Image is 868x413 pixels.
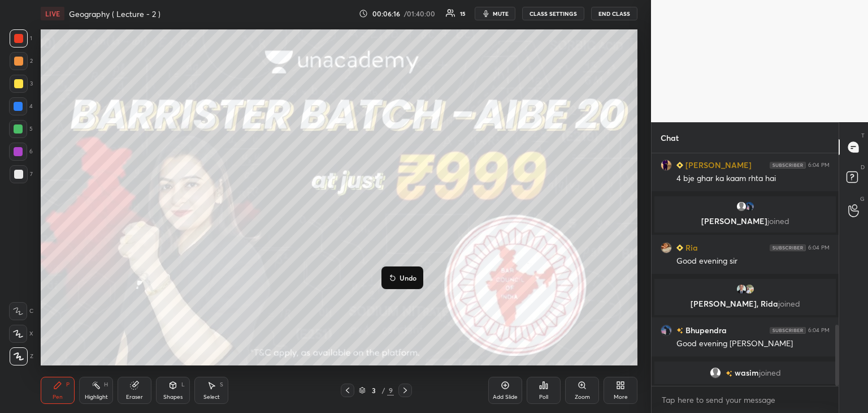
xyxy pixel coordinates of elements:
[735,368,759,377] span: wasim
[400,273,416,282] p: Undo
[661,217,829,226] p: [PERSON_NAME]
[726,371,732,377] img: no-rating-badge.077c3623.svg
[676,338,830,350] div: Good evening [PERSON_NAME]
[652,153,839,386] div: grid
[770,162,806,169] img: 4P8fHbbgJtejmAAAAAElFTkSuQmCC
[808,244,830,251] div: 6:04 PM
[85,394,108,400] div: Highlight
[861,131,865,140] p: T
[220,382,223,388] div: S
[683,324,727,336] h6: Bhupendra
[591,7,637,20] button: End Class
[808,162,830,169] div: 6:04 PM
[676,162,683,169] img: Learner_Badge_beginner_1_8b307cf2a0.svg
[808,327,830,334] div: 6:04 PM
[381,387,385,394] div: /
[10,29,32,48] div: 1
[860,195,865,203] p: G
[676,173,830,184] div: 4 bje ghar ka kaam rhta hai
[104,382,108,388] div: H
[10,347,33,365] div: Z
[539,394,548,400] div: Poll
[10,165,33,183] div: 7
[736,201,747,212] img: default.png
[652,123,688,153] p: Chat
[661,160,672,171] img: d68b137f1d4e44cb99ff830dbad3421d.jpg
[9,120,33,138] div: 5
[387,385,394,395] div: 9
[676,328,683,334] img: no-rating-badge.077c3623.svg
[493,394,518,400] div: Add Slide
[522,7,584,20] button: CLASS SETTINGS
[770,327,806,334] img: 4P8fHbbgJtejmAAAAAElFTkSuQmCC
[386,271,419,285] button: Undo
[203,394,220,400] div: Select
[770,244,806,251] img: 4P8fHbbgJtejmAAAAAElFTkSuQmCC
[736,283,747,295] img: 30d8ce19a6e34a2192e2569cb327d312.jpg
[683,159,752,171] h6: [PERSON_NAME]
[10,52,33,70] div: 2
[575,394,590,400] div: Zoom
[767,216,789,226] span: joined
[53,394,63,400] div: Pen
[163,394,183,400] div: Shapes
[368,387,379,394] div: 3
[493,10,509,18] span: mute
[676,256,830,267] div: Good evening sir
[683,242,698,253] h6: Ria
[744,283,755,295] img: 324b7ae3f6e84dbbb3632ae0ad1a0089.jpg
[861,163,865,171] p: D
[778,298,800,309] span: joined
[10,75,33,93] div: 3
[9,302,33,320] div: C
[69,8,160,19] h4: Geography ( Lecture - 2 )
[9,143,33,161] div: 6
[66,382,70,388] div: P
[614,394,628,400] div: More
[9,97,33,115] div: 4
[744,201,755,212] img: 55f051a3d069410285d8dfe85c635463.jpg
[9,325,33,343] div: X
[181,382,185,388] div: L
[759,368,781,377] span: joined
[475,7,515,20] button: mute
[710,367,721,378] img: default.png
[661,325,672,336] img: 55f051a3d069410285d8dfe85c635463.jpg
[676,244,683,251] img: Learner_Badge_beginner_1_8b307cf2a0.svg
[661,242,672,253] img: 9c49796db0424d3e93502d3a13e5df49.jpg
[661,299,829,308] p: [PERSON_NAME], Rida
[126,394,143,400] div: Eraser
[460,11,466,16] div: 15
[41,7,64,20] div: LIVE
